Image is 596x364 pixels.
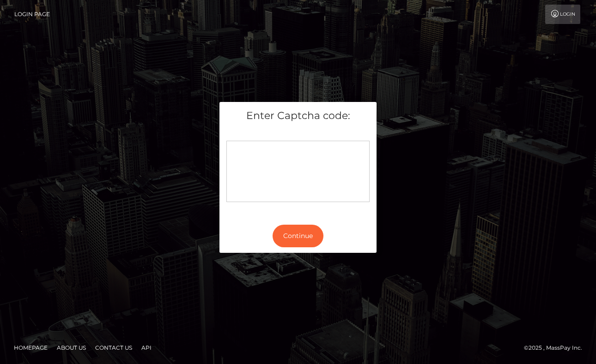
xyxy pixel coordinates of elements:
[226,109,370,123] h5: Enter Captcha code:
[545,5,580,24] a: Login
[273,225,323,247] button: Continue
[138,340,155,355] a: API
[226,141,370,202] div: Captcha widget loading...
[14,5,50,24] a: Login Page
[91,340,136,355] a: Contact Us
[53,340,90,355] a: About Us
[10,340,51,355] a: Homepage
[524,343,589,353] div: © 2025 , MassPay Inc.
